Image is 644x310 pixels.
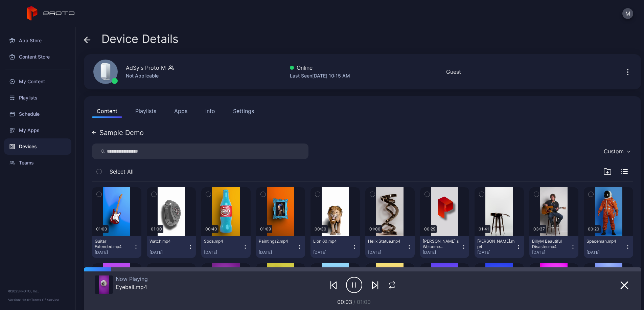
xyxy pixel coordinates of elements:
[92,104,122,118] button: Content
[604,148,624,155] div: Custom
[290,72,350,80] div: Last Seen [DATE] 10:15 AM
[101,32,179,45] span: Device Details
[4,122,71,138] a: My Apps
[95,250,133,255] div: [DATE]
[169,104,192,118] button: Apps
[95,239,132,249] div: Guitar Extended.mp4
[529,236,579,258] button: BillyM Beautiful Disaster.mp4[DATE]
[532,239,569,249] div: BillyM Beautiful Disaster.mp4
[201,236,251,258] button: Soda.mp4[DATE]
[259,250,297,255] div: [DATE]
[233,107,254,115] div: Settings
[131,104,161,118] button: Playlists
[313,239,350,244] div: Lion 60.mp4
[110,168,134,176] span: Select All
[149,250,188,255] div: [DATE]
[99,129,144,136] div: Sample Demo
[446,68,461,76] div: Guest
[4,106,71,122] a: Schedule
[4,90,71,106] a: Playlists
[368,239,405,244] div: Helix Statue.mp4
[357,298,371,305] span: 01:00
[477,239,514,249] div: BillyM Silhouette.mp4
[8,288,67,294] div: © 2025 PROTO, Inc.
[205,107,215,115] div: Info
[586,250,625,255] div: [DATE]
[204,239,241,244] div: Soda.mp4
[532,250,571,255] div: [DATE]
[586,239,624,244] div: Spaceman.mp4
[126,64,166,72] div: AdSy's Proto M
[622,8,633,19] button: M
[126,72,174,80] div: Not Applicable
[259,239,296,244] div: Paintings2.mp4
[4,73,71,90] a: My Content
[423,250,461,255] div: [DATE]
[475,236,524,258] button: [PERSON_NAME].mp4[DATE]
[477,250,516,255] div: [DATE]
[600,143,633,159] button: Custom
[256,236,305,258] button: Paintings2.mp4[DATE]
[420,236,469,258] button: [PERSON_NAME]'s Welcome Video.mp4[DATE]
[4,138,71,155] a: Devices
[8,298,31,302] span: Version 1.13.0 •
[149,239,187,244] div: Watch.mp4
[290,64,350,72] div: Online
[31,298,59,302] a: Terms Of Service
[368,250,407,255] div: [DATE]
[365,236,415,258] button: Helix Statue.mp4[DATE]
[423,239,460,249] div: David's Welcome Video.mp4
[337,298,352,305] span: 00:03
[92,236,141,258] button: Guitar Extended.mp4[DATE]
[201,104,220,118] button: Info
[228,104,259,118] button: Settings
[116,284,148,290] div: Eyeball.mp4
[116,275,148,282] div: Now Playing
[147,236,196,258] button: Watch.mp4[DATE]
[204,250,243,255] div: [DATE]
[310,236,360,258] button: Lion 60.mp4[DATE]
[584,236,633,258] button: Spaceman.mp4[DATE]
[4,155,71,171] a: Teams
[353,298,355,305] span: /
[313,250,352,255] div: [DATE]
[4,32,71,49] a: App Store
[4,49,71,65] a: Content Store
